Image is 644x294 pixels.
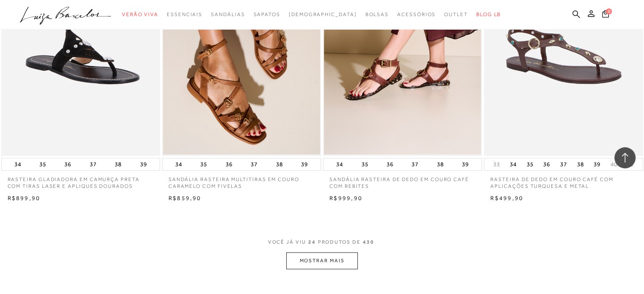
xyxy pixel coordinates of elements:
[491,160,503,168] button: 33
[591,158,603,170] button: 39
[476,7,501,22] a: BLOG LB
[167,11,202,17] span: Essenciais
[299,158,310,170] button: 39
[122,11,158,17] span: Verão Viva
[122,7,158,22] a: categoryNavScreenReaderText
[459,158,471,170] button: 39
[308,239,316,245] span: 24
[286,252,357,269] button: MOSTRAR MAIS
[334,158,345,170] button: 34
[524,158,536,170] button: 35
[268,239,376,245] span: VOCÊ JÁ VIU PRODUTOS DE
[112,158,124,170] button: 38
[253,11,280,17] span: Sapatos
[444,11,468,17] span: Outlet
[253,7,280,22] a: categoryNavScreenReaderText
[409,158,421,170] button: 37
[273,158,285,170] button: 38
[434,158,446,170] button: 38
[359,158,371,170] button: 35
[8,194,41,201] span: R$899,90
[507,158,519,170] button: 34
[365,11,389,17] span: Bolsas
[162,170,321,190] a: SANDÁLIA RASTEIRA MULTITIRAS EM COURO CARAMELO COM FIVELAS
[173,158,185,170] button: 34
[62,158,74,170] button: 36
[484,170,643,190] a: RASTEIRA DE DEDO EM COURO CAFÉ COM APLICAÇÕES TURQUESA E METAL
[608,160,620,168] button: 40
[1,170,160,190] a: RASTEIRA GLADIADORA EM CAMURÇA PRETA COM TIRAS LASER E APLIQUES DOURADOS
[223,158,235,170] button: 36
[167,7,202,22] a: categoryNavScreenReaderText
[138,158,149,170] button: 39
[397,7,436,22] a: categoryNavScreenReaderText
[289,11,357,17] span: [DEMOGRAPHIC_DATA]
[12,158,24,170] button: 34
[289,7,357,22] a: noSubCategoriesText
[198,158,210,170] button: 35
[329,194,362,201] span: R$999,90
[490,194,523,201] span: R$499,90
[397,11,436,17] span: Acessórios
[541,158,553,170] button: 36
[365,7,389,22] a: categoryNavScreenReaderText
[169,194,202,201] span: R$859,90
[476,11,501,17] span: BLOG LB
[600,9,611,21] button: 0
[574,158,586,170] button: 38
[87,158,99,170] button: 37
[323,170,482,190] a: SANDÁLIA RASTEIRA DE DEDO EM COURO CAFÉ COM REBITES
[37,158,49,170] button: 35
[363,239,374,245] span: 430
[558,158,569,170] button: 37
[248,158,260,170] button: 37
[444,7,468,22] a: categoryNavScreenReaderText
[211,11,245,17] span: Sandálias
[211,7,245,22] a: categoryNavScreenReaderText
[606,8,612,14] span: 0
[384,158,396,170] button: 36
